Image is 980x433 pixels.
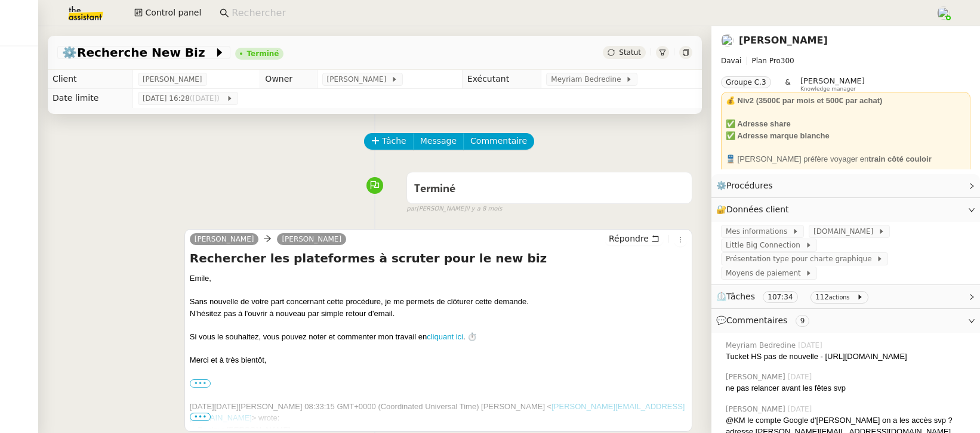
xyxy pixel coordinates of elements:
[463,133,534,150] button: Commentaire
[721,76,771,88] nz-tag: Groupe C.3
[190,234,259,245] a: [PERSON_NAME]
[619,48,641,57] span: Statut
[462,70,541,89] td: Exécutant
[247,50,279,57] div: Terminé
[364,133,414,150] button: Tâche
[232,5,923,21] input: Rechercher
[726,131,830,140] strong: ✅ Adresse marque blanche
[751,57,780,65] span: Plan Pro
[726,253,876,265] span: Présentation type pour charte graphique
[62,47,214,58] span: ⚙️Recherche New Biz
[726,119,791,128] strong: ✅ Adresse share
[868,154,931,163] strong: train côté couloir
[788,404,815,415] span: [DATE]
[726,316,787,325] span: Commentaires
[127,5,208,21] button: Control panel
[739,35,828,46] a: [PERSON_NAME]
[605,232,664,245] button: Répondre
[190,379,211,388] label: •••
[382,134,406,148] span: Tâche
[716,316,814,325] span: 💬
[716,203,794,216] span: 🔐
[190,296,687,308] div: Sans nouvelle de votre part concernant cette procédure, je me permets de clôturer cette demande.
[260,70,317,89] td: Owner
[190,331,687,343] div: Si vous le souhaitez, vous pouvez noter et commenter mon travail en . ⏱️
[190,308,687,320] div: N'hésitez pas à l'ouvrir à nouveau par simple retour d'email.
[414,184,455,194] span: Terminé
[711,174,980,197] div: ⚙️Procédures
[48,89,132,108] td: Date limite
[815,293,829,301] span: 112
[406,204,502,214] small: [PERSON_NAME]
[190,273,687,284] div: Emile﻿,
[726,205,789,214] span: Données client
[726,96,882,105] strong: 💰 Niv2 (3500€ par mois et 500€ par achat)
[609,233,649,245] span: Répondre
[711,309,980,332] div: 💬Commentaires 9
[726,225,792,237] span: Mes informations
[190,250,687,267] h4: Rechercher les plateformes à scruter pour le new biz
[551,73,625,85] span: Meyriam Bedredine
[470,134,527,148] span: Commentaire
[190,354,687,366] div: Merci et à très bientôt,
[726,292,755,301] span: Tâches
[800,76,865,85] span: [PERSON_NAME]
[829,294,850,301] small: actions
[711,198,980,221] div: 🔐Données client
[721,57,741,65] span: Davai
[813,225,878,237] span: [DOMAIN_NAME]
[785,76,791,92] span: &
[466,204,503,214] span: il y a 8 mois
[763,291,797,303] nz-tag: 107:34
[143,92,226,104] span: [DATE] 16:28
[726,153,966,165] div: 🚆 [PERSON_NAME] préfère voyager en
[711,285,980,308] div: ⏲️Tâches 107:34 112actions
[143,73,202,85] span: [PERSON_NAME]
[800,76,865,92] app-user-label: Knowledge manager
[48,70,132,89] td: Client
[190,413,211,421] span: •••
[796,315,810,327] nz-tag: 9
[726,382,970,394] div: ne pas relancer avant les fêtes svp
[190,401,687,424] div: [DATE][DATE][PERSON_NAME] 08:33:15 GMT+0000 (Coordinated Universal Time) [PERSON_NAME] < > wrote:
[726,340,798,351] span: Meyriam Bedredine
[726,267,805,279] span: Moyens de paiement
[781,57,794,65] span: 300
[145,6,201,20] span: Control panel
[716,179,778,193] span: ⚙️
[937,7,950,20] img: users%2FNTfmycKsCFdqp6LX6USf2FmuPJo2%2Favatar%2Fprofile-pic%20(1).png
[406,204,417,214] span: par
[726,239,805,251] span: Little Big Connection
[726,372,788,382] span: [PERSON_NAME]
[726,404,788,415] span: [PERSON_NAME]
[716,292,873,301] span: ⏲️
[726,181,773,190] span: Procédures
[190,94,222,103] span: ([DATE])
[798,340,825,351] span: [DATE]
[788,372,815,382] span: [DATE]
[413,133,464,150] button: Message
[327,73,391,85] span: [PERSON_NAME]
[800,86,856,92] span: Knowledge manager
[726,351,970,363] div: Tucket HS pas de nouvelle - [URL][DOMAIN_NAME]
[721,34,734,47] img: users%2FtCsipqtBlIT0KMI9BbuMozwVXMC3%2Favatar%2Fa3e4368b-cceb-4a6e-a304-dbe285d974c7
[420,134,457,148] span: Message
[427,332,463,341] a: cliquant ici
[277,234,346,245] a: [PERSON_NAME]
